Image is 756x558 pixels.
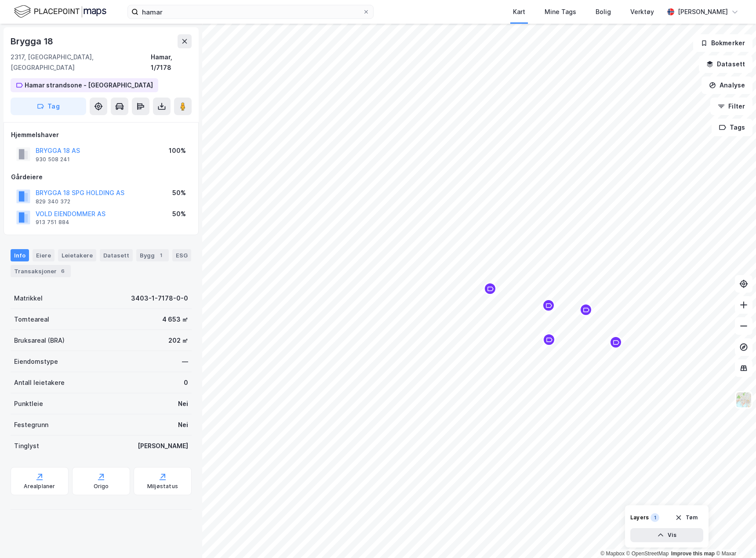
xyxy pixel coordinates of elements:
[651,513,659,522] div: 1
[172,188,186,198] div: 50%
[483,282,497,295] div: Map marker
[182,356,188,367] div: —
[94,483,109,490] div: Origo
[11,52,151,73] div: 2317, [GEOGRAPHIC_DATA], [GEOGRAPHIC_DATA]
[545,7,576,17] div: Mine Tags
[24,483,55,490] div: Arealplaner
[669,511,703,525] button: Tøm
[136,249,169,261] div: Bygg
[11,34,55,48] div: Brygga 18
[58,267,67,275] div: 6
[579,303,592,316] div: Map marker
[14,314,49,325] div: Tomteareal
[630,528,703,542] button: Vis
[14,399,43,409] div: Punktleie
[710,98,752,115] button: Filter
[671,551,715,557] a: Improve this map
[162,314,188,325] div: 4 653 ㎡
[14,377,65,388] div: Antall leietakere
[542,299,555,312] div: Map marker
[168,335,188,346] div: 202 ㎡
[630,514,649,521] div: Layers
[184,377,188,388] div: 0
[11,172,191,182] div: Gårdeiere
[678,7,728,17] div: [PERSON_NAME]
[596,7,611,17] div: Bolig
[14,293,43,304] div: Matrikkel
[630,7,654,17] div: Verktøy
[147,483,178,490] div: Miljøstatus
[138,441,188,451] div: [PERSON_NAME]
[131,293,188,304] div: 3403-1-7178-0-0
[36,156,70,163] div: 930 508 241
[172,249,191,261] div: ESG
[693,34,752,52] button: Bokmerker
[172,209,186,219] div: 50%
[609,336,622,349] div: Map marker
[11,98,86,115] button: Tag
[14,356,58,367] div: Eiendomstype
[178,399,188,409] div: Nei
[712,516,756,558] div: Kontrollprogram for chat
[36,219,69,226] div: 913 751 884
[33,249,55,261] div: Eiere
[701,76,752,94] button: Analyse
[626,551,669,557] a: OpenStreetMap
[58,249,96,261] div: Leietakere
[36,198,70,205] div: 829 340 372
[513,7,525,17] div: Kart
[100,249,133,261] div: Datasett
[169,145,186,156] div: 100%
[735,391,752,408] img: Z
[699,55,752,73] button: Datasett
[11,249,29,261] div: Info
[138,5,363,18] input: Søk på adresse, matrikkel, gårdeiere, leietakere eller personer
[14,335,65,346] div: Bruksareal (BRA)
[25,80,153,91] div: Hamar strandsone - [GEOGRAPHIC_DATA]
[11,265,71,277] div: Transaksjoner
[600,551,625,557] a: Mapbox
[14,420,48,430] div: Festegrunn
[542,333,556,346] div: Map marker
[178,420,188,430] div: Nei
[151,52,192,73] div: Hamar, 1/7178
[156,251,165,260] div: 1
[14,441,39,451] div: Tinglyst
[712,119,752,136] button: Tags
[712,516,756,558] iframe: Chat Widget
[11,130,191,140] div: Hjemmelshaver
[14,4,106,19] img: logo.f888ab2527a4732fd821a326f86c7f29.svg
